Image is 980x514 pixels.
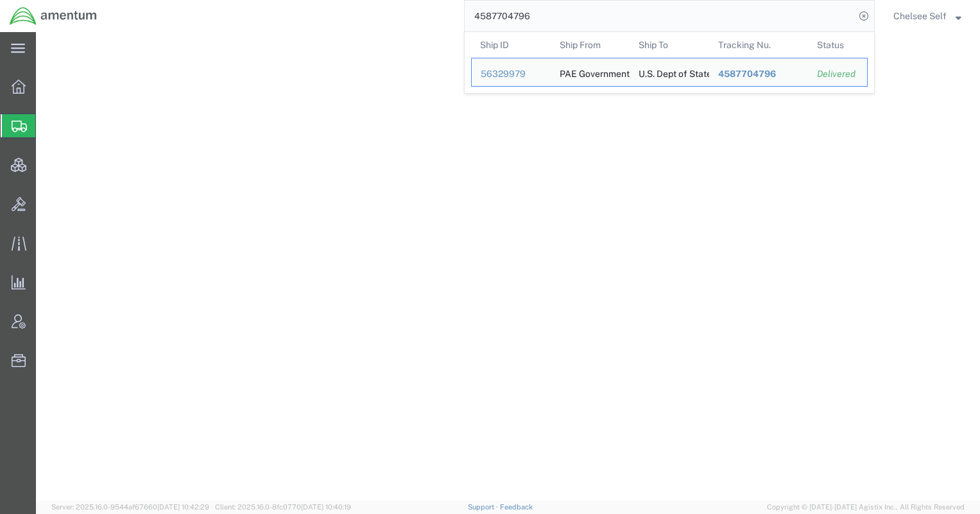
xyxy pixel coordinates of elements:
div: 4587704796 [718,67,800,81]
table: Search Results [471,32,874,93]
div: PAE Government Services Inc [560,58,621,86]
iframe: FS Legacy Container [36,32,980,501]
th: Tracking Nu. [709,32,809,58]
span: Chelsee Self [893,9,947,23]
div: 56329979 [481,67,542,81]
button: Chelsee Self [893,8,962,24]
span: 4587704796 [718,69,776,79]
th: Ship To [630,32,709,58]
span: [DATE] 10:40:19 [301,503,351,511]
th: Ship From [551,32,630,58]
th: Ship ID [471,32,551,58]
a: Feedback [500,503,533,511]
img: logo [9,6,98,26]
th: Status [808,32,868,58]
a: Support [468,503,500,511]
div: U.S. Dept of State - Diplomatic Security Services [639,58,700,86]
span: Client: 2025.16.0-8fc0770 [215,503,351,511]
input: Search for shipment number, reference number [465,1,855,31]
span: [DATE] 10:42:29 [157,503,209,511]
span: Copyright © [DATE]-[DATE] Agistix Inc., All Rights Reserved [767,502,965,513]
div: Delivered [817,67,858,81]
span: Server: 2025.16.0-9544af67660 [51,503,209,511]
